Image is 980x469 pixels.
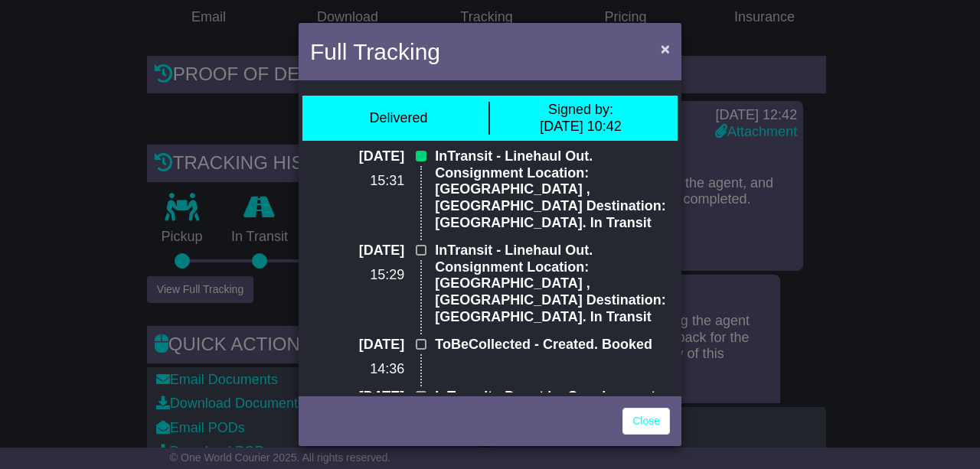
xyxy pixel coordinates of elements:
div: [DATE] 10:42 [540,102,622,135]
p: [DATE] [310,389,404,405]
p: 15:29 [310,267,404,284]
span: × [661,40,670,57]
p: 14:36 [310,361,404,378]
a: Close [622,408,670,435]
h4: Full Tracking [310,34,440,69]
p: [DATE] [310,148,404,165]
p: ToBeCollected - Created. Booked [435,337,670,353]
p: [DATE] [310,337,404,353]
div: Delivered [369,110,427,127]
button: Close [653,33,678,64]
p: [DATE] [310,243,404,259]
span: Signed by: [548,102,613,117]
p: 15:31 [310,173,404,190]
p: InTransit - Linehaul Out. Consignment Location: [GEOGRAPHIC_DATA] , [GEOGRAPHIC_DATA] Destination... [435,148,670,231]
p: InTransit - Linehaul Out. Consignment Location: [GEOGRAPHIC_DATA] , [GEOGRAPHIC_DATA] Destination... [435,243,670,325]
